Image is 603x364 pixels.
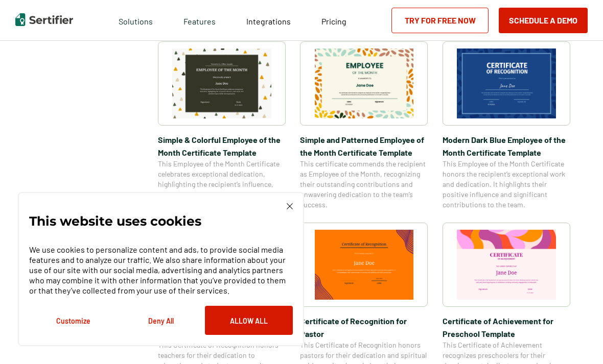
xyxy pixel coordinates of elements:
button: Customize [29,306,117,335]
span: Simple and Patterned Employee of the Month Certificate Template [300,133,428,159]
span: Certificate of Recognition for Pastor [300,314,428,340]
span: This Employee of the Month Certificate celebrates exceptional dedication, highlighting the recipi... [158,159,286,210]
span: Solutions [119,14,153,27]
a: Simple & Colorful Employee of the Month Certificate TemplateSimple & Colorful Employee of the Mon... [158,41,286,210]
img: Sertifier | Digital Credentialing Platform [15,13,73,26]
a: Try for Free Now [391,8,489,33]
p: This website uses cookies [29,216,201,226]
button: Deny All [117,306,205,335]
a: Modern Dark Blue Employee of the Month Certificate TemplateModern Dark Blue Employee of the Month... [443,41,570,210]
img: Simple and Patterned Employee of the Month Certificate Template [315,48,414,118]
img: Cookie Popup Close [287,203,293,209]
span: Features [183,14,216,27]
p: We use cookies to personalize content and ads, to provide social media features and to analyze ou... [29,245,293,296]
img: Modern Dark Blue Employee of the Month Certificate Template [457,48,556,118]
span: Simple & Colorful Employee of the Month Certificate Template [158,133,286,159]
span: Modern Dark Blue Employee of the Month Certificate Template [443,133,570,159]
a: Simple and Patterned Employee of the Month Certificate TemplateSimple and Patterned Employee of t... [300,41,428,210]
span: This Employee of the Month Certificate honors the recipient’s exceptional work and dedication. It... [443,159,570,210]
img: Simple & Colorful Employee of the Month Certificate Template [172,48,271,118]
a: Integrations [246,14,291,27]
button: Allow All [205,306,293,335]
img: Certificate of Recognition for Pastor [315,230,414,300]
button: Schedule a Demo [499,8,588,33]
img: Certificate of Achievement for Preschool Template [457,230,556,300]
span: Pricing [321,16,346,26]
a: Pricing [321,14,346,27]
span: This certificate commends the recipient as Employee of the Month, recognizing their outstanding c... [300,159,428,210]
span: Integrations [246,16,291,26]
span: Certificate of Achievement for Preschool Template [443,314,570,340]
